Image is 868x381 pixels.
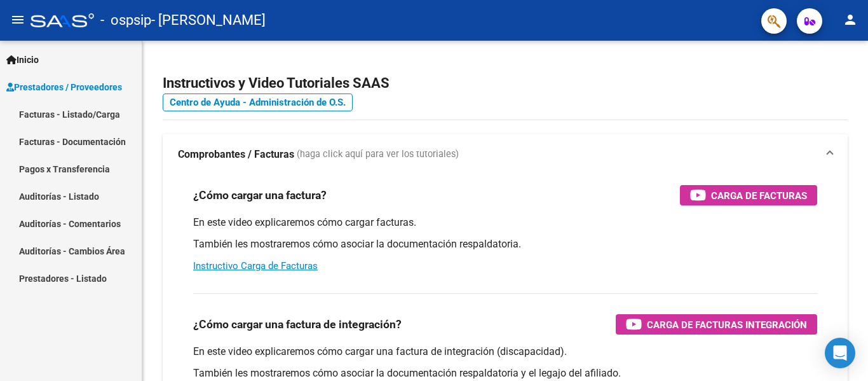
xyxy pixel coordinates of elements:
[6,80,122,94] span: Prestadores / Proveedores
[193,216,817,230] p: En este video explicaremos cómo cargar facturas.
[151,6,266,34] span: - [PERSON_NAME]
[616,314,817,335] button: Carga de Facturas Integración
[647,317,807,333] span: Carga de Facturas Integración
[193,186,327,204] h3: ¿Cómo cargar una factura?
[178,148,294,162] strong: Comprobantes / Facturas
[10,12,25,27] mat-icon: menu
[193,366,817,380] p: También les mostraremos cómo asociar la documentación respaldatoria y el legajo del afiliado.
[843,12,858,27] mat-icon: person
[6,53,39,67] span: Inicio
[711,188,807,204] span: Carga de Facturas
[193,260,318,272] a: Instructivo Carga de Facturas
[680,185,817,205] button: Carga de Facturas
[163,134,848,175] mat-expansion-panel-header: Comprobantes / Facturas (haga click aquí para ver los tutoriales)
[825,338,855,368] div: Open Intercom Messenger
[163,94,353,111] a: Centro de Ayuda - Administración de O.S.
[163,71,848,95] h2: Instructivos y Video Tutoriales SAAS
[193,345,817,359] p: En este video explicaremos cómo cargar una factura de integración (discapacidad).
[193,315,402,333] h3: ¿Cómo cargar una factura de integración?
[297,148,459,162] span: (haga click aquí para ver los tutoriales)
[100,6,151,34] span: - ospsip
[193,237,817,251] p: También les mostraremos cómo asociar la documentación respaldatoria.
